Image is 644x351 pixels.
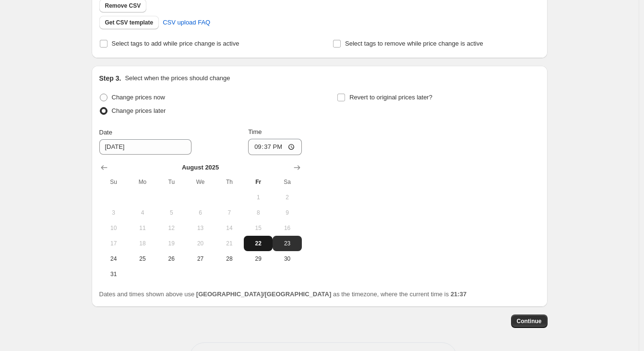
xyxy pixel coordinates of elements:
[161,209,182,217] span: 5
[132,209,153,217] span: 4
[128,220,157,236] button: Monday August 11 2025
[161,255,182,263] span: 26
[276,209,298,217] span: 9
[157,220,186,236] button: Tuesday August 12 2025
[244,236,273,251] button: Today Friday August 22 2025
[132,178,153,186] span: Mo
[276,178,298,186] span: Sa
[215,236,244,251] button: Thursday August 21 2025
[244,174,273,190] th: Friday
[511,315,548,328] button: Continue
[103,240,124,247] span: 17
[186,174,215,190] th: Wednesday
[161,224,182,232] span: 12
[128,236,157,251] button: Monday August 18 2025
[290,161,304,174] button: Show next month, September 2025
[190,240,211,247] span: 20
[186,236,215,251] button: Wednesday August 20 2025
[273,190,301,205] button: Saturday August 2 2025
[132,224,153,232] span: 11
[99,129,112,136] span: Date
[103,209,124,217] span: 3
[215,251,244,266] button: Thursday August 28 2025
[276,240,298,247] span: 23
[157,236,186,251] button: Tuesday August 19 2025
[103,224,124,232] span: 10
[273,220,301,236] button: Saturday August 16 2025
[161,240,182,247] span: 19
[112,94,165,101] span: Change prices now
[132,255,153,263] span: 25
[103,178,124,186] span: Su
[105,2,141,10] span: Remove CSV
[273,205,301,220] button: Saturday August 9 2025
[248,194,269,201] span: 1
[132,240,153,247] span: 18
[451,290,466,298] b: 21:37
[219,224,240,232] span: 14
[125,73,230,83] p: Select when the prices should change
[276,255,298,263] span: 30
[112,107,166,114] span: Change prices later
[99,290,467,298] span: Dates and times shown above use as the timezone, where the current time is
[248,128,262,135] span: Time
[215,174,244,190] th: Thursday
[105,19,154,26] span: Get CSV template
[349,94,432,101] span: Revert to original prices later?
[273,251,301,266] button: Saturday August 30 2025
[248,224,269,232] span: 15
[103,270,124,278] span: 31
[99,16,159,29] button: Get CSV template
[273,236,301,251] button: Saturday August 23 2025
[248,240,269,247] span: 22
[276,194,298,201] span: 2
[248,209,269,217] span: 8
[128,205,157,220] button: Monday August 4 2025
[248,255,269,263] span: 29
[244,205,273,220] button: Friday August 8 2025
[215,205,244,220] button: Thursday August 7 2025
[215,220,244,236] button: Thursday August 14 2025
[186,205,215,220] button: Wednesday August 6 2025
[190,209,211,217] span: 6
[244,220,273,236] button: Friday August 15 2025
[99,251,128,266] button: Sunday August 24 2025
[190,224,211,232] span: 13
[99,266,128,282] button: Sunday August 31 2025
[219,178,240,186] span: Th
[97,161,111,174] button: Show previous month, July 2025
[157,15,216,30] a: CSV upload FAQ
[99,236,128,251] button: Sunday August 17 2025
[190,178,211,186] span: We
[128,251,157,266] button: Monday August 25 2025
[128,174,157,190] th: Monday
[186,220,215,236] button: Wednesday August 13 2025
[99,174,128,190] th: Sunday
[99,205,128,220] button: Sunday August 3 2025
[161,178,182,186] span: Tu
[103,255,124,263] span: 24
[157,205,186,220] button: Tuesday August 5 2025
[244,251,273,266] button: Friday August 29 2025
[163,18,210,27] span: CSV upload FAQ
[190,255,211,263] span: 27
[99,220,128,236] button: Sunday August 10 2025
[112,40,239,47] span: Select tags to add while price change is active
[248,178,269,186] span: Fr
[196,290,331,298] b: [GEOGRAPHIC_DATA]/[GEOGRAPHIC_DATA]
[99,139,191,155] input: 8/22/2025
[186,251,215,266] button: Wednesday August 27 2025
[99,73,121,83] h2: Step 3.
[517,317,542,325] span: Continue
[244,190,273,205] button: Friday August 1 2025
[157,174,186,190] th: Tuesday
[219,240,240,247] span: 21
[219,209,240,217] span: 7
[273,174,301,190] th: Saturday
[157,251,186,266] button: Tuesday August 26 2025
[276,224,298,232] span: 16
[248,139,302,155] input: 12:00
[219,255,240,263] span: 28
[345,40,483,47] span: Select tags to remove while price change is active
